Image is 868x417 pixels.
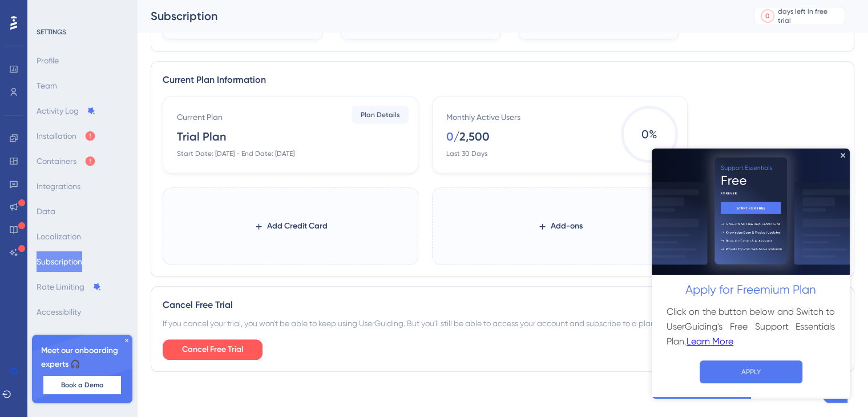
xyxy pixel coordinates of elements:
[3,7,24,27] img: launcher-image-alternative-text
[37,151,96,171] button: Containers
[41,344,123,371] span: Meet our onboarding experts 🎧
[177,129,226,145] div: Trial Plan
[48,212,151,235] button: APPLY
[267,219,328,233] span: Add Credit Card
[182,343,243,356] span: Cancel Free Trial
[163,73,842,87] div: Current Plan Information
[236,216,346,236] button: Add Credit Card
[15,156,183,201] h3: Click on the button below and Switch to UserGuiding's Free Support Essentials Plan.
[454,129,490,145] div: / 2,500
[446,149,487,158] div: Last 30 Days
[778,7,841,25] div: days left in free trial
[361,110,400,119] span: Plan Details
[151,8,725,24] div: Subscription
[37,201,55,222] button: Data
[352,106,409,124] button: Plan Details
[37,50,59,71] button: Profile
[37,302,81,322] button: Accessibility
[37,27,129,37] div: SETTINGS
[35,186,82,201] a: Learn More
[189,5,193,9] div: Close Preview
[9,132,189,151] h2: Apply for Freemium Plan
[177,110,223,124] div: Current Plan
[37,251,82,272] button: Subscription
[765,11,770,21] div: 0
[61,380,103,390] span: Book a Demo
[37,226,81,247] button: Localization
[163,339,263,360] button: Cancel Free Trial
[446,129,454,145] div: 0
[446,110,520,124] div: Monthly Active Users
[163,298,842,312] div: Cancel Free Trial
[177,149,294,158] div: Start Date: [DATE] - End Date: [DATE]
[37,75,57,96] button: Team
[621,106,678,163] span: 0 %
[37,126,96,146] button: Installation
[551,219,583,233] span: Add-ons
[43,376,121,394] button: Book a Demo
[37,176,80,197] button: Integrations
[37,101,96,121] button: Activity Log
[37,276,102,297] button: Rate Limiting
[519,216,601,236] button: Add-ons
[163,316,842,330] div: If you cancel your trial, you won't be able to keep using UserGuiding. But you'll still be able t...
